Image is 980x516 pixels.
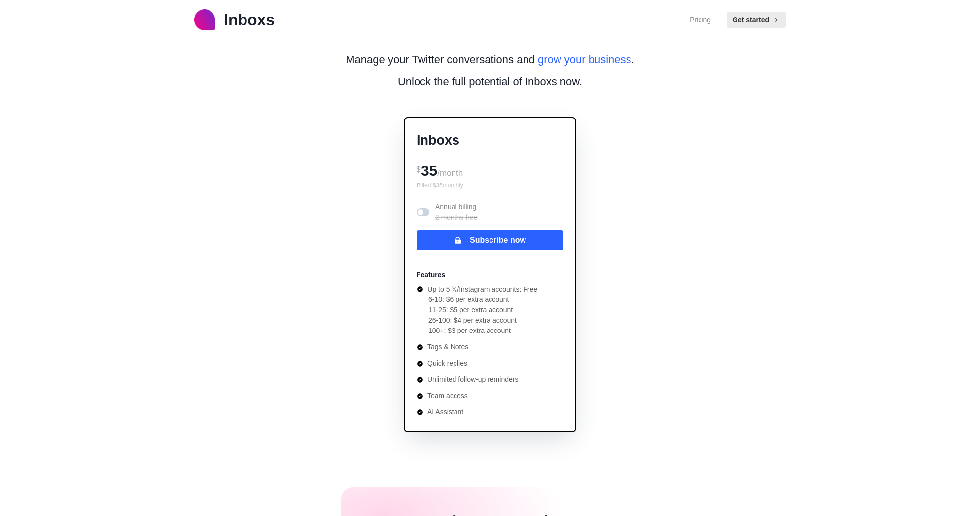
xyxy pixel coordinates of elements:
p: Unlock the full potential of Inboxs now. [398,74,582,90]
p: Up to 5 𝕏/Instagram accounts: Free [427,284,537,295]
p: Billed $ 35 monthly [417,181,563,190]
div: 35 [417,158,563,181]
li: 100+: $3 per extra account [428,326,537,336]
button: Get started [727,12,786,28]
p: Annual billing [435,202,478,222]
p: Inboxs [417,130,563,150]
button: Subscribe now [417,230,563,250]
span: grow your business [538,53,631,66]
li: Quick replies [417,358,537,369]
li: AI Assistant [417,407,537,417]
p: Inboxs [224,8,275,32]
li: 26-100: $4 per extra account [428,315,537,326]
p: 2 months free [435,212,478,222]
li: Team access [417,391,537,401]
li: 11-25: $5 per extra account [428,305,537,315]
img: logo [194,9,215,30]
li: Unlimited follow-up reminders [417,374,537,385]
span: /month [437,168,463,178]
a: logoInboxs [194,8,275,32]
p: Manage your Twitter conversations and . [346,51,634,68]
p: Features [417,270,445,280]
span: $ [416,165,420,174]
li: Tags & Notes [417,342,537,352]
a: Pricing [690,15,711,25]
li: 6-10: $6 per extra account [428,295,537,305]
